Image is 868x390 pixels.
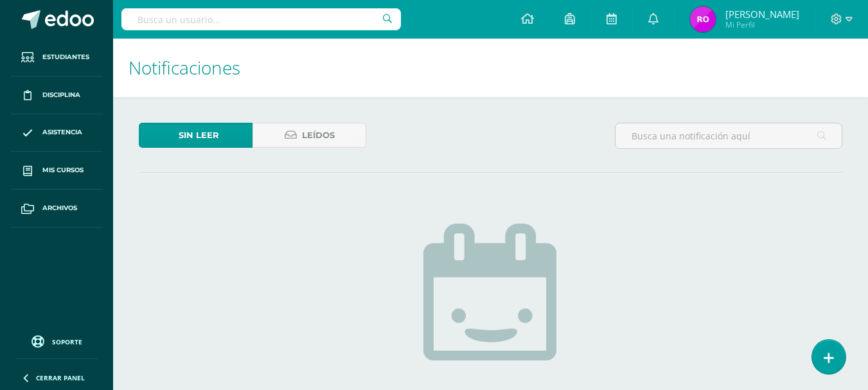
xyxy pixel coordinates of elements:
[52,337,82,346] span: Soporte
[302,123,335,147] span: Leídos
[42,165,84,175] span: Mis cursos
[42,127,82,137] span: Asistencia
[616,123,842,148] input: Busca una notificación aquí
[36,373,85,382] span: Cerrar panel
[725,8,799,21] span: [PERSON_NAME]
[128,55,240,80] span: Notificaciones
[121,8,401,30] input: Busca un usuario...
[10,39,103,76] a: Estudiantes
[42,203,77,213] span: Archivos
[10,152,103,190] a: Mis cursos
[10,114,103,152] a: Asistencia
[690,6,716,32] img: 69aea7f7bca40ee42ad02f231494c703.png
[179,123,219,147] span: Sin leer
[15,332,98,350] a: Soporte
[252,123,366,148] a: Leídos
[42,90,80,100] span: Disciplina
[139,123,252,148] a: Sin leer
[42,52,89,62] span: Estudiantes
[725,19,799,30] span: Mi Perfil
[10,76,103,114] a: Disciplina
[10,190,103,227] a: Archivos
